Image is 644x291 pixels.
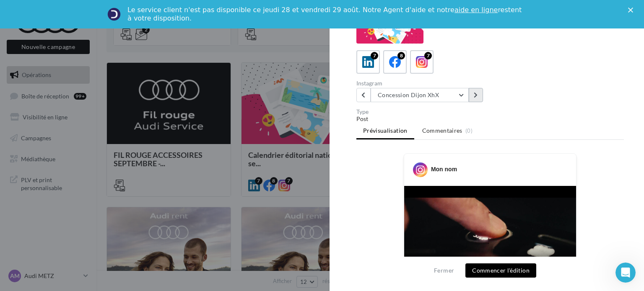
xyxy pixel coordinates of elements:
[356,115,624,123] div: Post
[371,88,469,102] button: Concession Dijon XhX
[356,109,624,115] div: Type
[465,127,473,134] span: (0)
[397,52,405,59] div: 8
[107,8,121,21] img: Profile image for Service-Client
[371,52,378,59] div: 7
[422,126,462,135] span: Commentaires
[628,8,636,13] div: Fermer
[127,6,523,23] div: Le service client n'est pas disponible ce jeudi 28 et vendredi 29 août. Notre Agent d'aide et not...
[424,52,432,59] div: 7
[356,80,487,86] div: Instagram
[431,265,457,276] button: Fermer
[615,263,636,283] iframe: Intercom live chat
[454,6,498,14] a: aide en ligne
[431,165,457,173] div: Mon nom
[465,263,536,278] button: Commencer l'édition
